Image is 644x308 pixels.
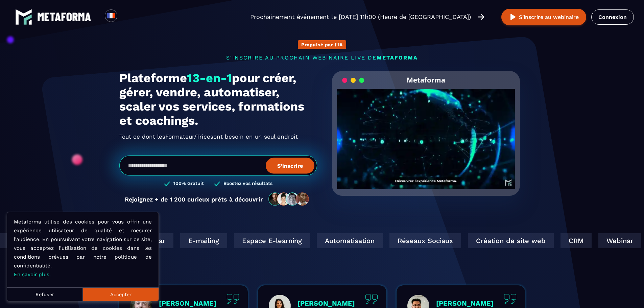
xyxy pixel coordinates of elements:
[223,181,272,187] h3: Boostez vos résultats
[83,287,159,301] button: Accepter
[7,287,83,301] button: Refuser
[365,294,378,304] img: quote
[466,233,552,248] div: Création de site web
[436,299,494,307] p: [PERSON_NAME]
[159,299,216,307] p: [PERSON_NAME]
[250,12,471,22] p: Prochainement événement le [DATE] 11h00 (Heure de [GEOGRAPHIC_DATA])
[266,158,314,173] button: S’inscrire
[119,71,317,128] h1: Plateforme pour créer, gérer, vendre, automatiser, scaler vos services, formations et coachings.
[478,13,484,21] img: arrow-right
[509,13,517,21] img: play
[173,181,204,187] h3: 100% Gratuit
[123,13,128,21] input: Search for option
[119,131,317,142] h2: Tout ce dont les ont besoin en un seul endroit
[504,294,517,304] img: quote
[178,233,225,248] div: E-mailing
[107,11,115,20] img: fr
[128,233,171,248] div: Webinar
[596,233,639,248] div: Webinar
[342,77,364,84] img: loading
[226,294,239,304] img: quote
[301,42,343,47] p: Propulsé par l'IA
[337,89,515,178] video: Your browser does not support the video tag.
[387,233,459,248] div: Réseaux Sociaux
[165,131,213,142] span: Formateur/Trices
[187,71,232,85] span: 13-en-1
[164,181,170,187] img: checked
[501,9,586,25] button: S’inscrire au webinaire
[14,271,51,278] a: En savoir plus.
[558,233,590,248] div: CRM
[14,217,152,279] p: Metaforma utilise des cookies pour vous offrir une expérience utilisateur de qualité et mesurer l...
[117,9,134,24] div: Search for option
[591,9,634,25] a: Connexion
[377,54,418,61] span: METAFORMA
[15,8,32,25] img: logo
[125,196,263,203] p: Rejoignez + de 1 200 curieux prêts à découvrir
[119,54,525,61] p: s'inscrire au prochain webinaire live de
[266,192,312,206] img: community-people
[232,233,308,248] div: Espace E-learning
[37,13,91,21] img: logo
[315,233,381,248] div: Automatisation
[297,299,355,307] p: [PERSON_NAME]
[214,181,220,187] img: checked
[407,71,445,89] h2: Metaforma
